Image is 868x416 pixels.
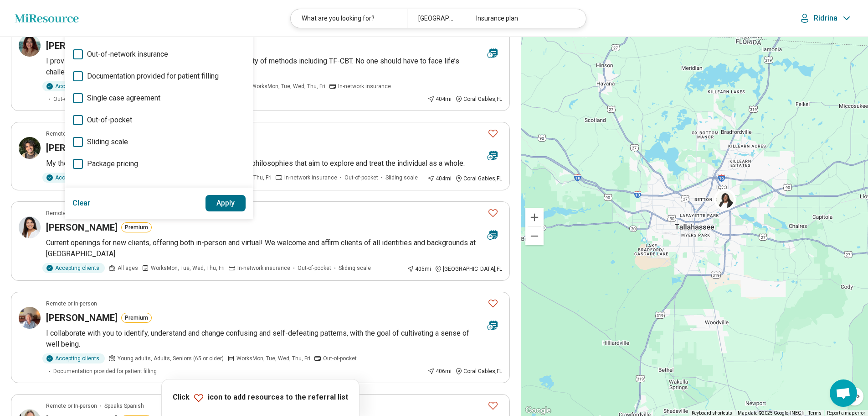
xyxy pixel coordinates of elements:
[104,402,144,410] span: Speaks Spanish
[435,265,502,273] div: [GEOGRAPHIC_DATA] , FL
[344,174,378,182] span: Out-of-pocket
[339,264,371,272] span: Sliding scale
[42,81,105,91] div: Accepting clients
[407,9,465,28] div: [GEOGRAPHIC_DATA], [GEOGRAPHIC_DATA], [GEOGRAPHIC_DATA]
[42,353,105,363] div: Accepting clients
[46,209,97,217] p: Remote or In-person
[407,265,431,273] div: 405 mi
[236,354,310,363] span: Works Mon, Tue, Wed, Thu, Fri
[87,137,128,147] span: Sliding scale
[42,263,105,273] div: Accepting clients
[173,392,348,403] p: Click icon to add resources to the referral list
[465,9,580,28] div: Insurance plan
[46,328,502,350] p: I collaborate with you to identify, understand and change confusing and self-defeating patterns, ...
[284,174,337,182] span: In-network insurance
[455,367,502,375] div: Coral Gables , FL
[46,39,118,52] h3: [PERSON_NAME]
[87,49,168,60] span: Out-of-network insurance
[455,95,502,103] div: Coral Gables , FL
[87,93,160,104] span: Single case agreement
[42,173,105,183] div: Accepting clients
[484,124,502,143] button: Favorite
[121,313,152,323] button: Premium
[323,354,357,363] span: Out-of-pocket
[827,411,865,416] a: Report a map error
[484,294,502,313] button: Favorite
[291,9,406,28] div: What are you looking for?
[237,264,290,272] span: In-network insurance
[46,56,502,78] p: I provide trauma-focused care in spanish/english utilizing a variety of methods including TF-CBT....
[808,411,822,416] a: Terms (opens in new tab)
[484,204,502,222] button: Favorite
[46,300,97,308] p: Remote or In-person
[87,158,138,169] span: Package pricing
[151,264,225,272] span: Works Mon, Tue, Wed, Thu, Fri
[46,221,118,234] h3: [PERSON_NAME]
[53,367,157,375] span: Documentation provided for patient filling
[46,311,118,324] h3: [PERSON_NAME]
[814,14,837,23] p: Ridrina
[252,82,325,90] span: Works Mon, Tue, Wed, Thu, Fri
[46,402,97,410] p: Remote or In-person
[830,379,857,407] div: Open chat
[455,174,502,183] div: Coral Gables , FL
[298,264,331,272] span: Out-of-pocket
[46,130,97,138] p: Remote or In-person
[87,115,132,126] span: Out-of-pocket
[484,396,502,415] button: Favorite
[427,367,452,375] div: 406 mi
[205,195,246,211] button: Apply
[738,411,803,416] span: Map data ©2025 Google, INEGI
[87,71,219,82] span: Documentation provided for patient filling
[427,95,452,103] div: 404 mi
[118,354,224,363] span: Young adults, Adults, Seniors (65 or older)
[385,174,418,182] span: Sliding scale
[121,222,152,232] button: Premium
[338,82,391,90] span: In-network insurance
[525,208,544,226] button: Zoom in
[46,237,502,259] p: Current openings for new clients, offering both in-person and virtual! We welcome and affirm clie...
[53,95,87,103] span: Out-of-pocket
[72,195,91,211] button: Clear
[46,142,118,154] h3: [PERSON_NAME]
[118,264,138,272] span: All ages
[46,158,502,169] p: My therapeutic approach focuses on client-centered, humanistic philosophies that aim to explore a...
[427,174,452,183] div: 404 mi
[525,227,544,245] button: Zoom out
